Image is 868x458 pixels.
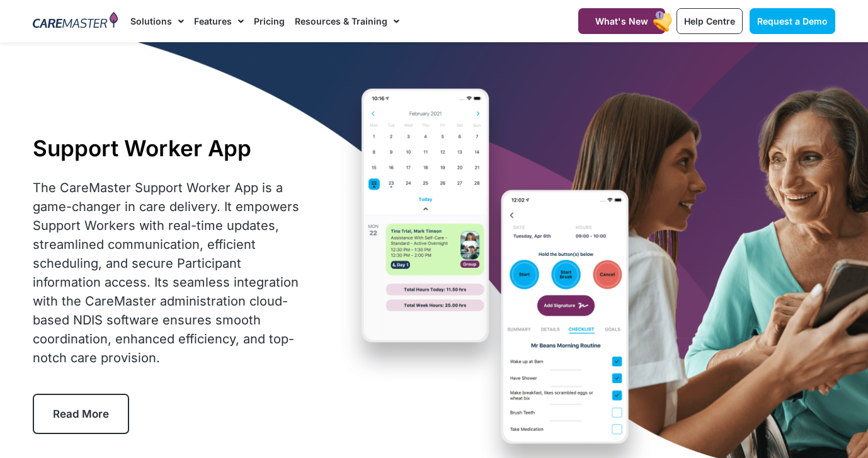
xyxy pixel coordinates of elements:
[33,178,306,367] div: The CareMaster Support Worker App is a game-changer in care delivery. It empowers Support Workers...
[33,394,129,434] a: Read More
[33,135,306,161] h1: Support Worker App
[33,12,118,31] img: CareMaster Logo
[578,8,665,34] a: What's New
[684,16,735,26] span: Help Centre
[750,8,835,34] a: Request a Demo
[677,8,743,34] a: Help Centre
[53,408,109,420] span: Read More
[757,16,828,26] span: Request a Demo
[595,16,648,26] span: What's New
